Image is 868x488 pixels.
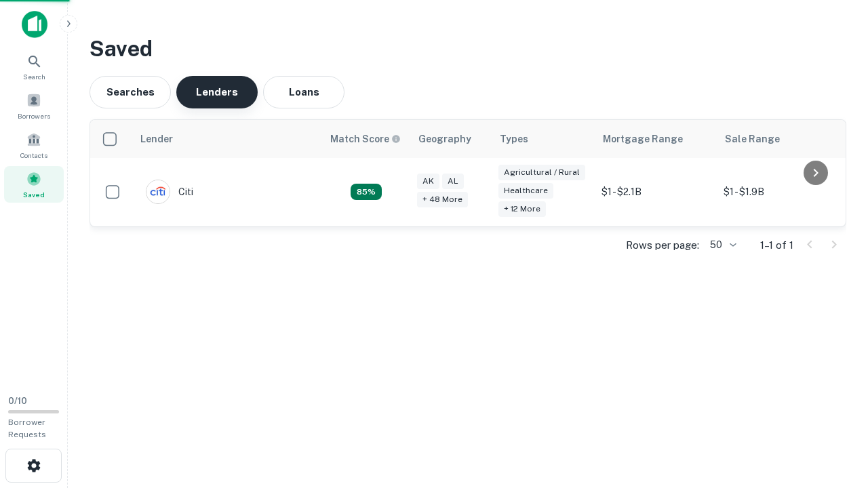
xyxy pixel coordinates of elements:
[22,11,47,38] img: capitalize-icon.png
[595,120,717,158] th: Mortgage Range
[132,120,322,158] th: Lender
[417,192,468,207] div: + 48 more
[4,127,64,163] a: Contacts
[725,131,780,147] div: Sale Range
[410,120,492,158] th: Geography
[322,120,410,158] th: Capitalize uses an advanced AI algorithm to match your search with the best lender. The match sco...
[498,201,546,217] div: + 12 more
[20,150,47,161] span: Contacts
[417,174,439,189] div: AK
[23,71,45,82] span: Search
[8,418,46,439] span: Borrower Requests
[418,131,471,147] div: Geography
[442,174,464,189] div: AL
[8,396,27,406] span: 0 / 10
[146,180,193,204] div: Citi
[4,166,64,203] a: Saved
[717,120,839,158] th: Sale Range
[626,237,699,253] p: Rows per page:
[351,184,382,200] div: Capitalize uses an advanced AI algorithm to match your search with the best lender. The match sco...
[4,48,64,85] a: Search
[90,76,171,108] button: Searches
[330,131,398,146] h6: Match Score
[90,33,846,65] h3: Saved
[330,131,401,146] div: Capitalize uses an advanced AI algorithm to match your search with the best lender. The match sco...
[603,131,683,147] div: Mortgage Range
[717,158,839,226] td: $1 - $1.9B
[705,235,738,255] div: 50
[492,120,595,158] th: Types
[263,76,344,108] button: Loans
[595,158,717,226] td: $1 - $2.1B
[4,87,64,124] a: Borrowers
[176,76,258,108] button: Lenders
[23,189,45,200] span: Saved
[18,110,50,121] span: Borrowers
[500,131,528,147] div: Types
[140,131,173,147] div: Lender
[498,165,585,180] div: Agricultural / Rural
[800,380,868,445] iframe: Chat Widget
[760,237,793,253] p: 1–1 of 1
[146,180,170,203] img: picture
[498,183,553,199] div: Healthcare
